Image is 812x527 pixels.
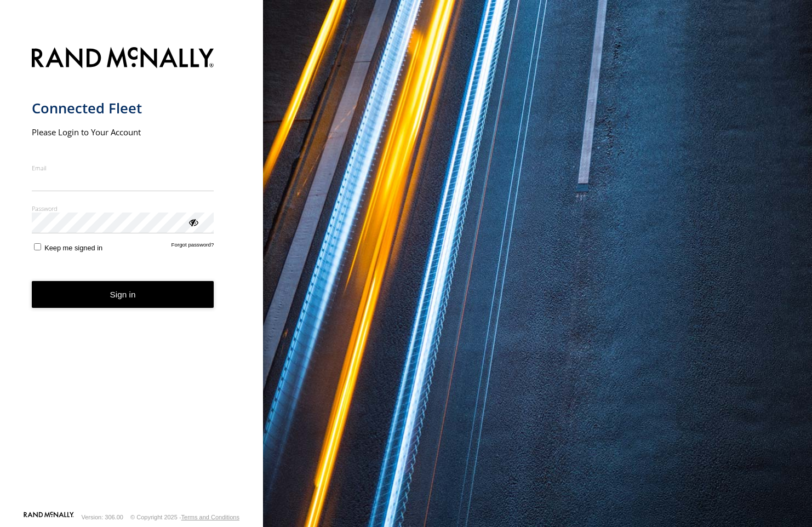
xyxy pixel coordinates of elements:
div: ViewPassword [187,216,198,227]
span: Keep me signed in [44,244,102,252]
input: Keep me signed in [34,243,41,250]
a: Terms and Conditions [181,514,239,520]
h1: Connected Fleet [32,99,214,117]
a: Forgot password? [171,242,214,252]
div: Version: 306.00 [82,514,123,520]
label: Email [32,164,214,172]
div: © Copyright 2025 - [130,514,239,520]
button: Sign in [32,281,214,308]
form: main [32,41,232,511]
label: Password [32,204,214,213]
img: Rand McNally [32,45,214,73]
a: Visit our Website [24,512,74,523]
h2: Please Login to Your Account [32,127,214,138]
